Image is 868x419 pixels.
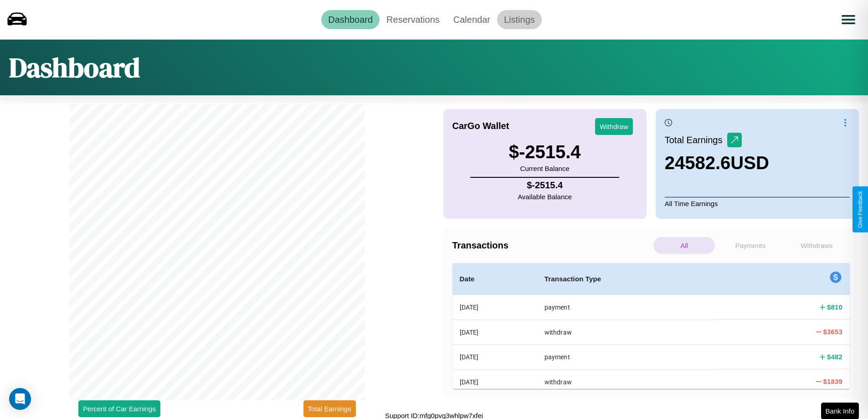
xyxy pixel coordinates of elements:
p: Withdraws [786,237,847,254]
a: Listings [497,10,542,29]
button: Total Earnings [303,400,356,417]
button: Percent of Car Earnings [78,400,160,417]
a: Reservations [380,10,447,29]
h4: $ 810 [827,302,842,312]
h3: 24582.6 USD [665,153,769,173]
p: Payments [719,237,781,254]
th: withdraw [537,369,717,394]
th: payment [537,345,717,369]
th: [DATE] [452,295,537,320]
p: Available Balance [518,191,572,203]
h1: Dashboard [9,49,140,86]
th: [DATE] [452,345,537,369]
p: All [653,237,715,254]
th: [DATE] [452,369,537,394]
h4: $ 3653 [823,327,842,336]
div: Give Feedback [857,191,863,228]
th: [DATE] [452,320,537,344]
p: Total Earnings [665,132,727,148]
h4: Transactions [452,240,651,251]
a: Dashboard [321,10,380,29]
a: Calendar [447,10,497,29]
h4: $ 1839 [823,377,842,386]
h4: Transaction Type [544,274,710,285]
div: Open Intercom Messenger [9,388,31,410]
th: withdraw [537,320,717,344]
p: All Time Earnings [665,197,850,210]
p: Current Balance [509,162,581,175]
h3: $ -2515.4 [509,142,581,162]
th: payment [537,295,717,320]
h4: $ -2515.4 [518,180,572,191]
h4: $ 482 [827,352,842,362]
h4: CarGo Wallet [452,121,509,131]
button: Open menu [836,7,861,32]
button: Withdraw [595,118,633,135]
h4: Date [460,274,530,285]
